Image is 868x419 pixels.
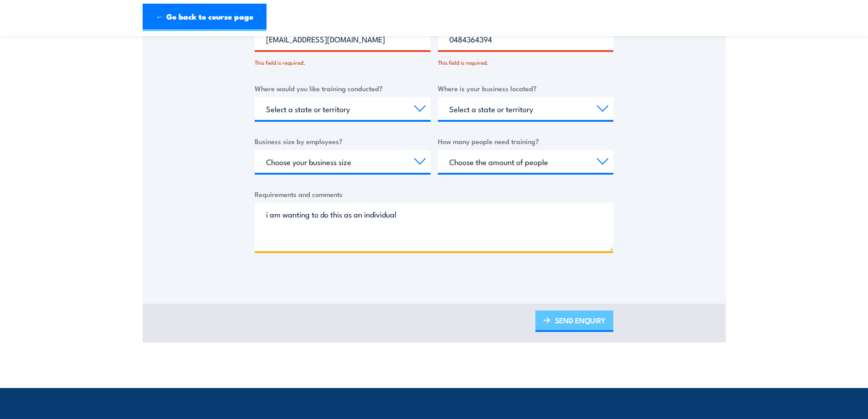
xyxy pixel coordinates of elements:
div: This field is required. [438,54,614,67]
label: Where would you like training conducted? [255,83,431,93]
label: Business size by employees? [255,136,431,146]
label: How many people need training? [438,136,614,146]
label: Where is your business located? [438,83,614,93]
label: Requirements and comments [255,189,613,199]
div: This field is required. [255,54,431,67]
a: ← Go back to course page [143,4,267,31]
a: SEND ENQUIRY [535,310,613,332]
